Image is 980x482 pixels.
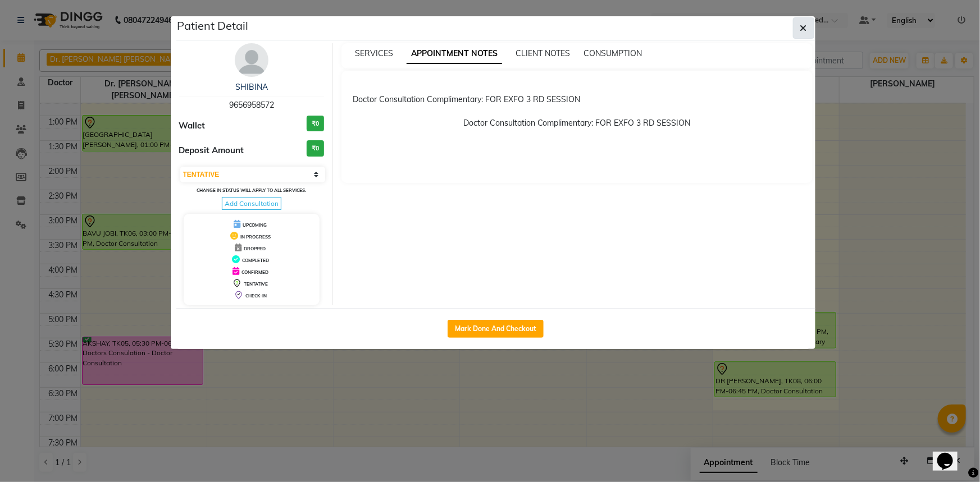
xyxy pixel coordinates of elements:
[229,100,274,110] span: 9656958572
[241,269,268,275] span: CONFIRMED
[197,187,306,193] small: Change in status will apply to all services.
[235,82,268,92] a: SHIBINA
[353,82,801,105] div: Doctor Consultation Complimentary: FOR EXFO 3 RD SESSION
[584,48,642,58] span: CONSUMPTION
[179,120,206,132] span: Wallet
[179,144,244,157] span: Deposit Amount
[242,258,269,263] span: COMPLETED
[243,222,267,228] span: UPCOMING
[516,48,570,58] span: CLIENT NOTES
[244,246,266,251] span: DROPPED
[407,44,502,64] span: APPOINTMENT NOTES
[177,17,249,34] h5: Patient Detail
[240,234,271,240] span: IN PROGRESS
[448,320,544,338] button: Mark Done And Checkout
[933,437,969,471] iframe: chat widget
[307,140,324,157] h3: ₹0
[244,281,268,287] span: TENTATIVE
[353,105,801,129] p: Doctor Consultation Complimentary: FOR EXFO 3 RD SESSION
[355,48,393,58] span: SERVICES
[307,116,324,132] h3: ₹0
[222,197,281,210] span: Add Consultation
[245,293,267,299] span: CHECK-IN
[235,43,268,77] img: avatar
